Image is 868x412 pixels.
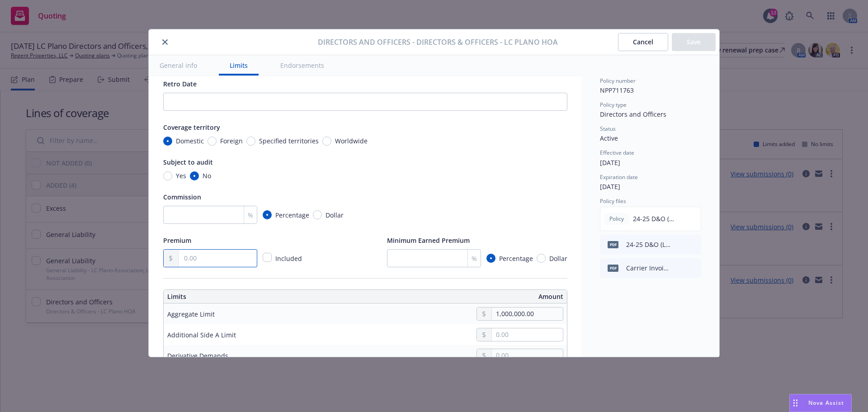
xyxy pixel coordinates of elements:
div: 24-25 D&O (LC Plano) Binder - RSUI.pdf [626,240,671,249]
span: No [203,171,211,180]
span: Domestic [176,136,204,146]
span: Worldwide [335,136,368,146]
input: Dollar [537,254,546,263]
span: % [248,210,253,220]
input: Dollar [313,210,322,219]
input: Foreign [208,137,217,146]
div: Additional Side A Limit [167,330,236,340]
span: pdf [608,241,618,248]
input: 0.00 [179,250,257,267]
span: Dollar [549,254,567,263]
span: Effective date [600,149,634,156]
input: 0.00 [492,308,563,320]
div: Drag to move [790,394,801,412]
input: 0.00 [492,349,563,362]
span: Status [600,125,616,133]
input: 0.00 [492,328,563,341]
span: Coverage territory [163,123,220,132]
div: Aggregate Limit [167,309,215,319]
button: Nova Assist [789,394,852,412]
button: download file [675,239,682,250]
div: Carrier Invoice 24-25 D&O (LC Plano) - RSUI.pdf [626,263,671,273]
button: download file [675,263,682,274]
span: Directors and Officers - Directors & Officers - LC Plano HOA [318,37,558,47]
button: preview file [689,239,698,250]
button: Endorsements [269,55,335,76]
span: Dollar [325,210,344,220]
span: Subject to audit [163,158,213,166]
span: Nova Assist [808,399,844,407]
span: pdf [608,265,618,271]
input: No [190,171,199,180]
button: General info [149,55,208,76]
span: Specified territories [259,136,319,146]
th: Amount [369,290,567,303]
span: Directors and Officers [600,110,666,118]
span: Yes [176,171,186,180]
span: [DATE] [600,182,620,191]
span: 24-25 D&O (LC Plano) Policy - RSUI.pdf [633,214,675,223]
input: Worldwide [322,137,331,146]
span: Premium [163,236,191,245]
input: Yes [163,171,172,180]
input: Percentage [263,210,272,219]
span: NPP711763 [600,86,634,95]
th: Limits [164,290,325,303]
div: Derivative Demands [167,351,228,360]
span: % [472,254,477,263]
span: Expiration date [600,173,638,181]
button: close [160,37,170,47]
span: Minimum Earned Premium [387,236,470,245]
input: Specified territories [246,137,255,146]
span: Included [275,254,302,263]
span: Percentage [275,210,309,220]
span: Active [600,134,618,142]
span: Commission [163,193,201,201]
button: Cancel [618,33,668,51]
span: Policy type [600,101,627,109]
span: Policy number [600,77,636,85]
span: Policy [608,215,626,223]
span: Policy files [600,197,626,205]
button: Limits [219,55,259,76]
span: Foreign [220,136,243,146]
span: [DATE] [600,158,620,167]
button: preview file [689,263,698,274]
button: download file [675,213,682,224]
span: Percentage [499,254,533,263]
input: Domestic [163,137,172,146]
button: preview file [689,213,697,224]
input: Percentage [486,254,495,263]
span: Retro Date [163,80,197,88]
